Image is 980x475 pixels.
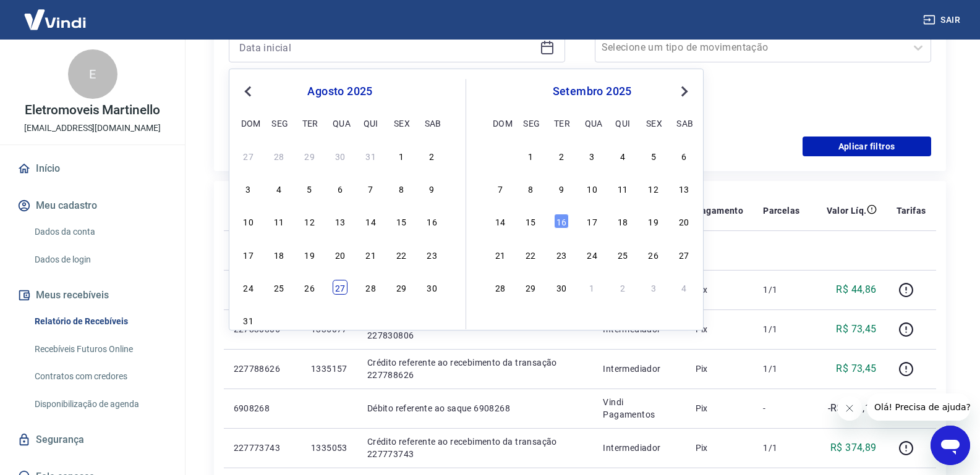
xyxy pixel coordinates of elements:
div: Choose sábado, 6 de setembro de 2025 [425,313,440,327]
div: dom [493,116,508,130]
div: Choose quinta-feira, 18 de setembro de 2025 [615,214,630,229]
p: 227788626 [234,363,291,375]
a: Relatório de Recebíveis [30,309,170,334]
div: Choose quarta-feira, 27 de agosto de 2025 [333,280,347,295]
div: Choose sábado, 4 de outubro de 2025 [676,280,691,295]
div: seg [523,116,538,130]
p: Pix [696,442,744,454]
div: Choose domingo, 27 de julho de 2025 [241,148,256,163]
p: - [763,402,799,414]
div: Choose quinta-feira, 11 de setembro de 2025 [615,181,630,196]
div: Choose quinta-feira, 2 de outubro de 2025 [615,280,630,295]
div: Choose domingo, 31 de agosto de 2025 [241,313,256,327]
div: Choose sexta-feira, 19 de setembro de 2025 [646,214,661,229]
p: 6908268 [234,402,291,414]
p: 1/1 [763,363,799,375]
div: Choose sexta-feira, 8 de agosto de 2025 [394,181,409,196]
div: Choose sexta-feira, 3 de outubro de 2025 [646,280,661,295]
div: sab [676,116,691,130]
div: Choose terça-feira, 16 de setembro de 2025 [554,214,569,229]
p: Tarifas [897,204,926,217]
iframe: Botão para abrir a janela de mensagens [931,426,970,465]
a: Dados da conta [30,219,170,245]
div: Choose domingo, 28 de setembro de 2025 [493,280,508,295]
div: Choose sábado, 20 de setembro de 2025 [676,214,691,229]
p: R$ 44,86 [836,282,876,297]
div: Choose segunda-feira, 1 de setembro de 2025 [271,313,286,327]
div: Choose terça-feira, 23 de setembro de 2025 [554,247,569,262]
div: Choose segunda-feira, 18 de agosto de 2025 [271,247,286,262]
div: qua [333,116,347,130]
div: Choose sexta-feira, 22 de agosto de 2025 [394,247,409,262]
button: Next Month [677,84,692,99]
div: Choose domingo, 10 de agosto de 2025 [241,214,256,229]
p: [EMAIL_ADDRESS][DOMAIN_NAME] [24,122,161,135]
div: Choose terça-feira, 12 de agosto de 2025 [302,214,317,229]
p: Pix [696,323,744,335]
a: Recebíveis Futuros Online [30,337,170,362]
div: Choose quarta-feira, 24 de setembro de 2025 [585,247,600,262]
div: Choose sexta-feira, 12 de setembro de 2025 [646,181,661,196]
div: Choose terça-feira, 29 de julho de 2025 [302,148,317,163]
a: Dados de login [30,247,170,272]
div: Choose sexta-feira, 29 de agosto de 2025 [394,280,409,295]
div: Choose sábado, 16 de agosto de 2025 [425,214,440,229]
div: setembro 2025 [491,84,693,99]
p: Pix [696,363,744,375]
div: Choose quarta-feira, 6 de agosto de 2025 [333,181,347,196]
div: month 2025-09 [491,146,693,296]
div: Choose terça-feira, 30 de setembro de 2025 [554,280,569,295]
div: qua [585,116,600,130]
p: Parcelas [763,204,799,217]
div: Choose quinta-feira, 7 de agosto de 2025 [364,181,378,196]
div: Choose quinta-feira, 21 de agosto de 2025 [364,247,378,262]
div: Choose domingo, 14 de setembro de 2025 [493,214,508,229]
div: Choose segunda-feira, 11 de agosto de 2025 [271,214,286,229]
a: Disponibilização de agenda [30,392,170,417]
div: Choose sexta-feira, 5 de setembro de 2025 [646,148,661,163]
a: Segurança [15,426,170,453]
div: Choose segunda-feira, 1 de setembro de 2025 [523,148,538,163]
div: Choose sábado, 2 de agosto de 2025 [425,148,440,163]
div: Choose domingo, 17 de agosto de 2025 [241,247,256,262]
div: Choose quarta-feira, 3 de setembro de 2025 [585,148,600,163]
div: Choose sábado, 30 de agosto de 2025 [425,280,440,295]
div: Choose segunda-feira, 28 de julho de 2025 [271,148,286,163]
div: Choose domingo, 24 de agosto de 2025 [241,280,256,295]
div: Choose sábado, 23 de agosto de 2025 [425,247,440,262]
div: Choose quinta-feira, 14 de agosto de 2025 [364,214,378,229]
div: Choose quinta-feira, 4 de setembro de 2025 [615,148,630,163]
div: Choose segunda-feira, 25 de agosto de 2025 [271,280,286,295]
p: Pix [696,402,744,414]
div: Choose quarta-feira, 13 de agosto de 2025 [333,214,347,229]
p: -R$ 931,17 [828,401,877,416]
div: qui [364,116,378,130]
div: Choose sexta-feira, 26 de setembro de 2025 [646,247,661,262]
p: Crédito referente ao recebimento da transação 227788626 [367,356,584,381]
div: Choose sexta-feira, 1 de agosto de 2025 [394,148,409,163]
p: R$ 73,45 [836,322,876,337]
div: sex [394,116,409,130]
div: Choose terça-feira, 19 de agosto de 2025 [302,247,317,262]
input: Data inicial [239,38,535,57]
div: sex [646,116,661,130]
div: Choose terça-feira, 26 de agosto de 2025 [302,280,317,295]
a: Início [15,155,170,182]
iframe: Fechar mensagem [837,396,862,421]
div: Choose domingo, 3 de agosto de 2025 [241,181,256,196]
a: Contratos com credores [30,364,170,389]
div: Choose quinta-feira, 28 de agosto de 2025 [364,280,378,295]
p: Débito referente ao saque 6908268 [367,402,584,414]
div: Choose sexta-feira, 15 de agosto de 2025 [394,214,409,229]
p: R$ 374,89 [830,440,877,455]
div: agosto 2025 [239,84,441,99]
p: Valor Líq. [827,204,867,217]
p: 1335053 [311,442,347,454]
div: Choose quarta-feira, 30 de julho de 2025 [333,148,347,163]
p: 1335157 [311,363,347,375]
div: ter [302,116,317,130]
p: Intermediador [603,363,675,375]
div: Choose domingo, 31 de agosto de 2025 [493,148,508,163]
p: 1/1 [763,284,799,296]
div: Choose quinta-feira, 4 de setembro de 2025 [364,313,378,327]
